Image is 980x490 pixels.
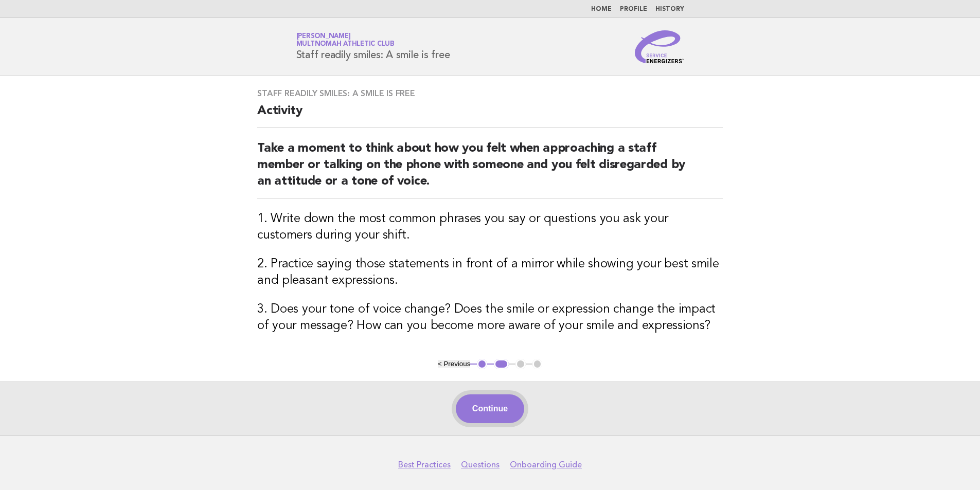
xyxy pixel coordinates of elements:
button: 1 [477,359,487,369]
img: Service Energizers [635,30,684,63]
a: History [655,6,684,12]
a: Profile [620,6,647,12]
span: Multnomah Athletic Club [296,41,395,48]
h3: 1. Write down the most common phrases you say or questions you ask your customers during your shift. [257,211,723,244]
button: < Previous [438,360,470,368]
a: Home [591,6,612,12]
button: Continue [456,394,524,423]
a: Best Practices [398,460,451,470]
h2: Activity [257,103,723,128]
h3: 3. Does your tone of voice change? Does the smile or expression change the impact of your message... [257,301,723,334]
a: [PERSON_NAME]Multnomah Athletic Club [296,33,395,47]
a: Onboarding Guide [510,460,582,470]
h3: 2. Practice saying those statements in front of a mirror while showing your best smile and pleasa... [257,256,723,289]
h1: Staff readily smiles: A smile is free [296,33,450,60]
button: 2 [494,359,509,369]
a: Questions [461,460,500,470]
h2: Take a moment to think about how you felt when approaching a staff member or talking on the phone... [257,140,723,198]
h3: Staff readily smiles: A smile is free [257,88,723,99]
